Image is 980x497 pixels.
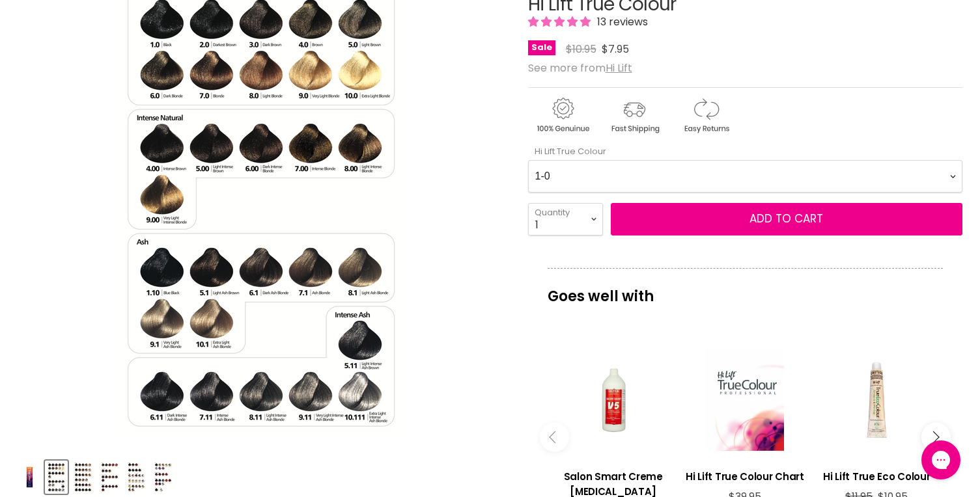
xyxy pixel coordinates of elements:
img: Hi Lift True Colour [153,462,173,492]
button: Add to cart [611,203,962,235]
span: Add to cart [749,211,823,226]
span: $7.95 [602,42,629,57]
img: Hi Lift True Colour [126,462,147,492]
span: $10.95 [566,42,596,57]
img: Hi Lift True Colour [46,462,66,492]
button: Hi Lift True Colour [98,461,121,494]
span: 13 reviews [593,14,648,29]
img: Hi Lift True Colour [73,462,93,492]
iframe: Gorgias live chat messenger [915,436,967,484]
a: Hi Lift [606,60,632,75]
img: genuine.gif [528,96,597,135]
img: shipping.gif [600,96,669,135]
p: Goes well with [548,268,943,311]
div: Product thumbnails [16,457,507,494]
select: Quantity [528,203,603,235]
button: Hi Lift True Colour [45,461,68,494]
button: Hi Lift True Colour [72,461,94,494]
span: 5.00 stars [528,14,593,29]
a: View product:Hi Lift True Eco Colour [817,459,936,490]
img: Hi Lift True Colour [100,462,120,492]
span: See more from [528,60,632,75]
button: Hi Lift True Colour [18,461,41,494]
button: Hi Lift True Colour [152,461,175,494]
label: Hi Lift True Colour [528,145,606,157]
h3: Hi Lift True Colour Chart [686,469,804,484]
h3: Hi Lift True Eco Colour [817,469,936,484]
img: Hi Lift True Colour [20,462,40,492]
a: View product:Hi Lift True Colour Chart [686,459,804,490]
img: returns.gif [671,96,740,135]
span: Sale [528,40,555,55]
button: Hi Lift True Colour [125,461,148,494]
